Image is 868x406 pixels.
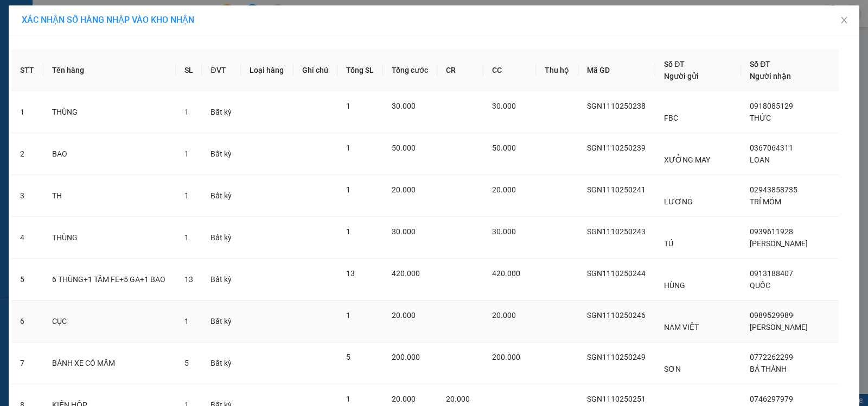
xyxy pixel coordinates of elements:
[392,143,416,152] span: 50.000
[750,197,781,206] span: TRÍ MÓM
[43,259,176,301] td: 6 THÙNG+1 TẤM FE+5 GA+1 BAO
[664,60,685,68] span: Số ĐT
[11,259,43,301] td: 5
[750,281,770,290] span: QUỐC
[492,353,520,361] span: 200.000
[492,185,516,194] span: 20.000
[293,49,337,91] th: Ghi chú
[750,269,793,278] span: 0913188407
[492,269,520,278] span: 420.000
[202,91,241,133] td: Bất kỳ
[202,133,241,175] td: Bất kỳ
[176,49,202,91] th: SL
[750,114,771,122] span: THỨC
[346,185,350,194] span: 1
[11,133,43,175] td: 2
[346,102,350,110] span: 1
[11,49,43,91] th: STT
[346,227,350,236] span: 1
[492,102,516,110] span: 30.000
[202,301,241,342] td: Bất kỳ
[184,233,189,242] span: 1
[43,133,176,175] td: BAO
[392,185,416,194] span: 20.000
[184,149,189,158] span: 1
[392,227,416,236] span: 30.000
[43,217,176,259] td: THÙNG
[587,185,646,194] span: SGN1110250241
[587,353,646,361] span: SGN1110250249
[492,227,516,236] span: 30.000
[241,49,293,91] th: Loại hàng
[346,353,350,361] span: 5
[750,143,793,152] span: 0367064311
[184,108,189,116] span: 1
[202,342,241,384] td: Bất kỳ
[184,275,193,284] span: 13
[750,227,793,236] span: 0939611928
[184,317,189,326] span: 1
[587,311,646,320] span: SGN1110250246
[829,5,859,36] button: Close
[750,395,793,403] span: 0746297979
[202,217,241,259] td: Bất kỳ
[664,365,681,373] span: SƠN
[43,91,176,133] td: THÙNG
[664,239,673,248] span: TÚ
[578,49,655,91] th: Mã GD
[337,49,383,91] th: Tổng SL
[750,239,808,248] span: [PERSON_NAME]
[346,311,350,320] span: 1
[392,102,416,110] span: 30.000
[43,301,176,342] td: CỤC
[11,301,43,342] td: 6
[392,353,420,361] span: 200.000
[11,217,43,259] td: 4
[664,197,693,206] span: LƯƠNG
[184,359,189,367] span: 5
[587,269,646,278] span: SGN1110250244
[750,60,770,68] span: Số ĐT
[587,227,646,236] span: SGN1110250243
[392,269,420,278] span: 420.000
[840,16,848,24] span: close
[383,49,437,91] th: Tổng cước
[492,311,516,320] span: 20.000
[664,72,699,80] span: Người gửi
[750,72,791,80] span: Người nhận
[202,175,241,217] td: Bất kỳ
[664,281,685,290] span: HÙNG
[750,185,797,194] span: 02943858735
[587,143,646,152] span: SGN1110250239
[43,175,176,217] td: TH
[750,353,793,361] span: 0772262299
[202,49,241,91] th: ĐVT
[587,395,646,403] span: SGN1110250251
[346,143,350,152] span: 1
[446,395,470,403] span: 20.000
[11,342,43,384] td: 7
[11,91,43,133] td: 1
[750,365,787,373] span: BÁ THÀNH
[346,395,350,403] span: 1
[43,49,176,91] th: Tên hàng
[22,15,194,25] span: XÁC NHẬN SỐ HÀNG NHẬP VÀO KHO NHẬN
[750,311,793,320] span: 0989529989
[664,155,710,164] span: XƯỞNG MAY
[664,114,678,122] span: FBC
[587,102,646,110] span: SGN1110250238
[750,323,808,332] span: [PERSON_NAME]
[483,49,536,91] th: CC
[184,191,189,200] span: 1
[392,395,416,403] span: 20.000
[202,259,241,301] td: Bất kỳ
[664,323,699,332] span: NAM VIỆT
[11,175,43,217] td: 3
[536,49,578,91] th: Thu hộ
[437,49,483,91] th: CR
[392,311,416,320] span: 20.000
[346,269,355,278] span: 13
[43,342,176,384] td: BÁNH XE CÓ MÂM
[750,102,793,110] span: 0918085129
[750,155,770,164] span: LOAN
